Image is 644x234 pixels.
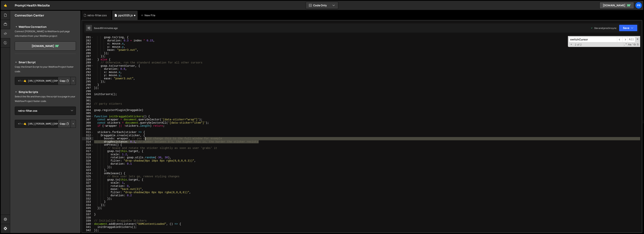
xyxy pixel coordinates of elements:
div: 319 [82,156,93,159]
a: [DOMAIN_NAME] [15,41,76,51]
span: CaseSensitive Search [628,43,632,47]
span: 2 of 2 [573,43,583,46]
span: Alt-Enter [628,37,635,42]
div: 286 [82,52,93,55]
div: 321 [82,162,93,166]
div: 297 [82,86,93,90]
span: RegExp Search [623,43,627,47]
div: 312 [82,134,93,137]
div: 315 [82,143,93,147]
div: 341 [82,226,93,229]
div: 287 [82,55,93,58]
div: 298 [82,90,93,93]
button: Copy [58,77,71,85]
div: 50 minutes ago [101,26,118,30]
div: 291 [82,67,93,71]
div: 299 [82,93,93,96]
a: Pr [635,2,642,9]
div: 307 [82,118,93,121]
div: Button group with nested dropdown [58,120,76,128]
div: 284 [82,45,93,49]
div: 300 [82,96,93,99]
div: 324 [82,172,93,175]
div: 294 [82,77,93,80]
div: 306 [82,115,93,118]
input: Search for [569,37,617,42]
div: 314 [82,140,93,144]
div: 339 [82,219,93,223]
div: 320 [82,159,93,163]
textarea: <!--🤙 [URL][PERSON_NAME][DOMAIN_NAME]> <script>document.addEventListener("DOMContentLoaded", func... [15,120,76,128]
div: 301 [82,99,93,102]
div: 282 [82,39,93,42]
h2: Webflow Connection [15,25,76,29]
div: pps2025.js [118,13,133,17]
iframe: YouTube video player [15,134,76,169]
div: 331 [82,194,93,197]
div: 281 [82,36,93,39]
p: Connect [PERSON_NAME] to Webflow to pull page information from your Webflow project [15,29,76,38]
span: Whole Word Search [632,43,636,47]
div: 328 [82,185,93,188]
button: Copy [58,120,71,128]
div: 290 [82,64,93,68]
span: Toggle Replace mode [569,43,573,46]
div: 325 [82,175,93,178]
div: 318 [82,153,93,156]
textarea: <!--🤙 [URL][PERSON_NAME][DOMAIN_NAME]> <script>document.addEventListener("DOMContentLoaded", func... [15,77,76,85]
div: 289 [82,61,93,64]
div: 333 [82,200,93,204]
div: 338 [82,216,93,219]
div: Prompt Health Website [15,3,50,8]
a: [DOMAIN_NAME] [600,2,634,9]
div: 293 [82,74,93,77]
div: 295 [82,80,93,83]
div: 340 [82,223,93,226]
span: ​ [617,37,622,42]
a: 🤙 [1,1,10,10]
div: 304 [82,109,93,112]
p: Copy the Smart Script to your Webflow Project footer code. [15,65,76,74]
button: Save [619,25,637,31]
div: 322 [82,166,93,169]
div: 326 [82,178,93,181]
div: 308 [82,121,93,125]
div: 309 [82,124,93,128]
div: Saved [94,26,118,30]
div: 335 [82,207,93,210]
p: Select the file and then copy the script to a page in your Webflow Project footer code. [15,94,76,103]
div: 313 [82,137,93,140]
h2: Connection Center [15,13,44,17]
div: 296 [82,83,93,87]
div: 316 [82,147,93,150]
span: ​ [622,37,628,42]
div: 303 [82,105,93,109]
h2: Smart Script [15,60,76,65]
div: 327 [82,181,93,185]
div: 305 [82,112,93,115]
div: 285 [82,48,93,52]
div: Button group with nested dropdown [58,77,76,85]
div: 283 [82,42,93,45]
h2: Simple Scripts [15,90,76,94]
div: 329 [82,188,93,191]
div: New File [141,13,157,17]
span: Search In Selection [637,43,639,47]
div: 310 [82,128,93,131]
div: 317 [82,150,93,153]
div: Dev and prod in sync [591,26,617,30]
div: 311 [82,131,93,134]
div: 336 [82,210,93,213]
div: retro-filter.css [87,13,107,17]
button: Code Only [306,2,338,9]
div: 332 [82,197,93,200]
div: 302 [82,102,93,106]
div: 292 [82,71,93,74]
div: 288 [82,58,93,61]
div: 330 [82,191,93,194]
div: 323 [82,169,93,172]
div: 337 [82,213,93,216]
iframe: YouTube video player [15,171,76,206]
div: 342 [82,229,93,232]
